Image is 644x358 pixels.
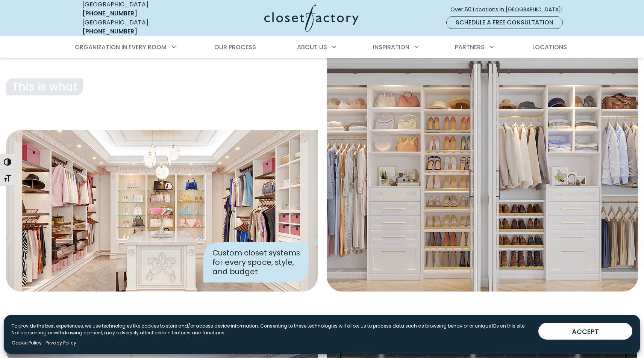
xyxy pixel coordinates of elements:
span: Our Process [214,43,256,51]
span: About Us [297,43,327,51]
img: Closet Factory Logo [264,5,359,32]
a: Over 60 Locations in [GEOGRAPHIC_DATA]! [450,3,569,16]
a: [PHONE_NUMBER] [82,9,137,18]
p: To provide the best experiences, we use technologies like cookies to store and/or access device i... [12,323,532,336]
span: Over 60 Locations in [GEOGRAPHIC_DATA]! [450,6,568,14]
span: Inspiration [373,43,409,51]
nav: Primary Menu [70,37,575,58]
div: Custom closet systems for every space, style, and budget [203,242,309,282]
span: Reach-In Closets [437,313,527,328]
a: Cookie Policy [12,340,42,346]
a: Schedule a Free Consultation [446,16,563,29]
a: [PHONE_NUMBER] [82,27,137,36]
img: Closet Factory designed closet [6,130,318,292]
a: Privacy Policy [45,340,76,346]
button: ACCEPT [538,323,632,340]
span: Walk-In Closets [120,313,205,328]
span: Organization in Every Room [75,43,167,51]
span: Locations [532,43,567,51]
div: [GEOGRAPHIC_DATA] [82,18,191,36]
span: Partners [455,43,485,51]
